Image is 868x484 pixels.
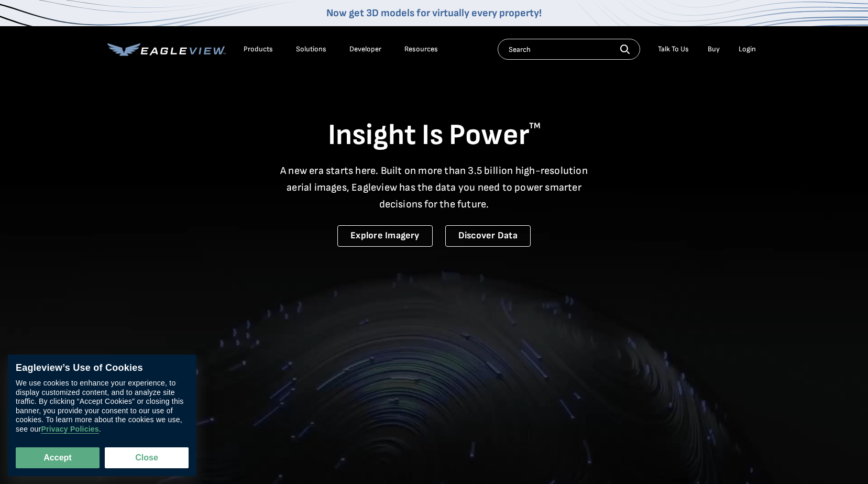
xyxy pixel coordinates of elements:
[708,45,720,54] a: Buy
[404,45,438,54] div: Resources
[349,45,381,54] a: Developer
[244,45,273,54] div: Products
[337,225,433,247] a: Explore Imagery
[739,45,756,54] div: Login
[326,7,542,19] a: Now get 3D models for virtually every property!
[16,447,100,468] button: Accept
[107,117,761,154] h1: Insight Is Power
[274,162,595,213] p: A new era starts here. Built on more than 3.5 billion high-resolution aerial images, Eagleview ha...
[41,425,98,434] a: Privacy Policies
[658,45,689,54] div: Talk To Us
[16,379,189,434] div: We use cookies to enhance your experience, to display customized content, and to analyze site tra...
[105,447,189,468] button: Close
[498,39,640,60] input: Search
[445,225,531,247] a: Discover Data
[529,121,541,131] sup: TM
[296,45,326,54] div: Solutions
[16,362,189,374] div: Eagleview’s Use of Cookies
